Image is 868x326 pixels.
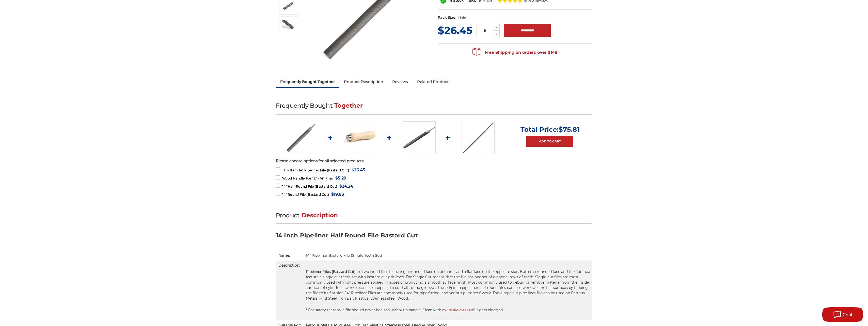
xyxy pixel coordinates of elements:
span: $5.29 [335,175,346,182]
span: Wood Handle For 12" - 14" Files [282,176,333,180]
span: Chat [843,312,853,317]
p: Please choose options for all selected products [276,158,592,164]
a: wire file cleaner [444,308,472,312]
p: are two-sided files featuring a rounded face on one side, and a flat face on the opposite side. B... [306,269,590,301]
strong: Description: [278,263,300,268]
span: $26.45 [438,24,472,37]
p: * For safety reasons, a file should never be used without a handle. Clean with a if it gets clogged. [306,307,590,313]
a: Product Description [339,76,388,87]
button: Chat [822,307,863,322]
span: $26.45 [352,167,365,173]
a: Add to Cart [526,136,573,147]
span: $24.24 [339,183,353,190]
span: $75.81 [559,125,579,134]
span: 14" Round File (Bastard Cut) [282,193,329,197]
strong: Pipeliner Files (Bastard Cut) [306,269,356,274]
dt: Pack Size: [438,15,456,20]
strong: This Item: [282,168,299,172]
img: half round pipeline file [282,1,295,11]
span: Frequently Bought [276,102,333,109]
span: Description [302,212,338,219]
h3: 14 Inch Pipeliner Half Round File Bastard Cut [276,232,592,243]
a: Frequently Bought Together [276,76,340,87]
td: 14" Pipeliner Bastard File (Single Teeth Set) [303,251,592,260]
span: $19.83 [331,191,344,198]
span: Together [334,102,363,109]
img: 14" half round bastard pipe line file with single cut teeth [282,20,295,30]
dd: 1 File [457,15,466,20]
p: Total Price: [520,125,579,134]
span: 14" Pipeliner File (Bastard Cut) [282,168,349,172]
span: Free Shipping on orders over $149 [472,47,557,58]
a: Reviews [388,76,413,87]
span: Product [276,212,300,219]
strong: Name: [278,253,290,258]
span: 14" Half-Round File (Bastard Cut) [282,185,337,188]
a: Related Products [413,76,455,87]
img: 14 inch pipeliner file [285,122,318,154]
